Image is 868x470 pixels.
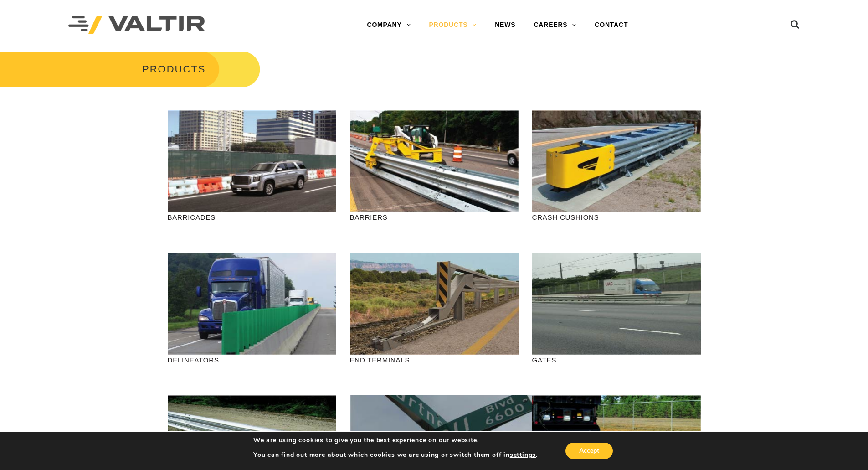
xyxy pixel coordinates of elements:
a: CONTACT [586,16,637,34]
a: CAREERS [524,16,586,34]
p: We are using cookies to give you the best experience on our website. [253,436,538,444]
img: Valtir [68,16,205,35]
p: CRASH CUSHIONS [532,212,701,222]
button: settings [510,451,536,459]
a: NEWS [486,16,524,34]
p: GATES [532,355,701,365]
a: COMPANY [358,16,420,34]
p: BARRICADES [168,212,336,222]
p: BARRIERS [350,212,519,222]
a: PRODUCTS [420,16,486,34]
p: DELINEATORS [168,355,336,365]
button: Accept [565,443,613,459]
p: You can find out more about which cookies we are using or switch them off in . [253,451,538,459]
p: END TERMINALS [350,355,519,365]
